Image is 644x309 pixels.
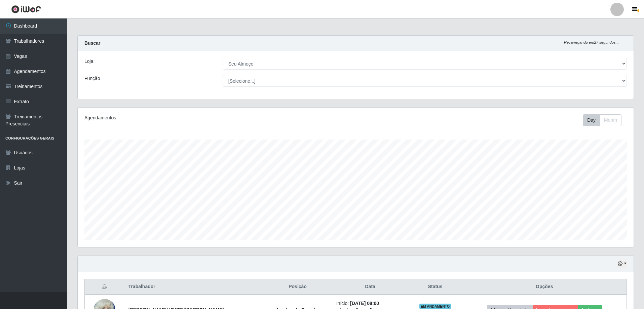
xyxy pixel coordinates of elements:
[263,279,332,295] th: Posição
[84,40,100,46] strong: Buscar
[583,114,600,126] button: Day
[84,75,100,82] label: Função
[124,279,263,295] th: Trabalhador
[408,279,462,295] th: Status
[583,114,621,126] div: First group
[600,114,621,126] button: Month
[336,300,404,307] li: Início:
[462,279,627,295] th: Opções
[419,304,451,309] span: EM ANDAMENTO
[84,114,305,121] div: Agendamentos
[84,58,93,65] label: Loja
[564,40,619,44] i: Recarregando em 27 segundos...
[332,279,408,295] th: Data
[350,301,379,306] time: [DATE] 08:00
[583,114,627,126] div: Toolbar with button groups
[11,5,41,13] img: CoreUI Logo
